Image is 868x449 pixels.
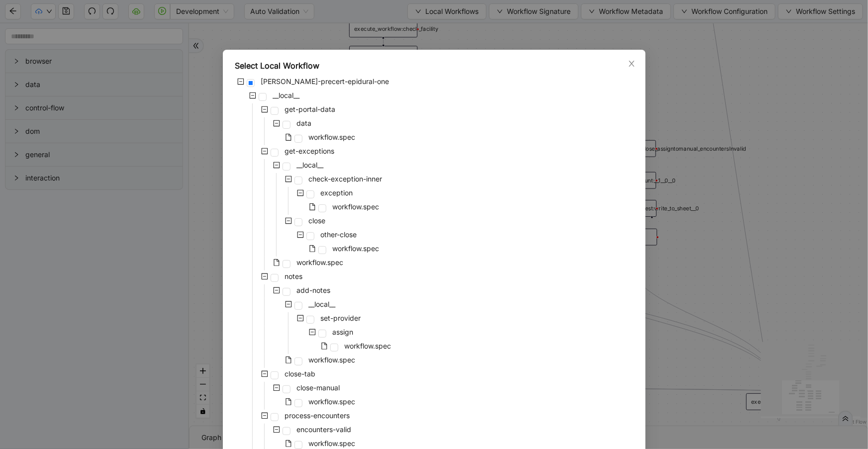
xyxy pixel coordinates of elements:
[296,161,323,169] span: __local__
[332,244,379,253] span: workflow.spec
[285,272,302,280] span: notes
[344,342,391,350] span: workflow.spec
[296,383,340,392] span: close-manual
[297,189,304,196] span: minus-square
[294,382,342,394] span: close-manual
[332,328,353,336] span: assign
[285,369,315,378] span: close-tab
[330,201,381,213] span: workflow.spec
[332,202,379,211] span: workflow.spec
[318,229,359,241] span: other-close
[261,148,268,155] span: minus-square
[283,103,337,115] span: get-portal-data
[308,439,355,448] span: workflow.spec
[235,60,634,72] div: Select Local Workflow
[330,326,355,338] span: assign
[261,370,268,377] span: minus-square
[294,159,325,171] span: __local__
[306,354,357,366] span: workflow.spec
[330,243,381,255] span: workflow.spec
[285,217,292,224] span: minus-square
[285,105,335,113] span: get-portal-data
[296,425,351,434] span: encounters-valid
[294,424,353,436] span: encounters-valid
[273,91,299,99] span: __local__
[306,173,384,185] span: check-exception-inner
[273,426,280,433] span: minus-square
[309,329,316,336] span: minus-square
[273,259,280,266] span: file
[306,298,337,310] span: __local__
[261,273,268,280] span: minus-square
[318,187,355,199] span: exception
[308,133,355,141] span: workflow.spec
[285,357,292,363] span: file
[321,343,328,350] span: file
[628,60,636,68] span: close
[309,245,316,252] span: file
[308,175,382,183] span: check-exception-inner
[273,120,280,127] span: minus-square
[283,270,304,282] span: notes
[271,90,301,101] span: __local__
[261,77,389,86] span: [PERSON_NAME]-precert-epidural-one
[283,145,336,157] span: get-exceptions
[285,134,292,141] span: file
[273,287,280,294] span: minus-square
[294,117,313,129] span: data
[283,368,317,380] span: close-tab
[283,410,352,422] span: process-encounters
[261,106,268,113] span: minus-square
[285,411,350,420] span: process-encounters
[296,286,330,294] span: add-notes
[297,315,304,322] span: minus-square
[297,231,304,238] span: minus-square
[320,188,353,197] span: exception
[285,147,334,155] span: get-exceptions
[306,131,357,143] span: workflow.spec
[306,215,327,227] span: close
[259,76,391,88] span: rothman-precert-epidural-one
[342,340,393,352] span: workflow.spec
[296,258,343,267] span: workflow.spec
[309,203,316,210] span: file
[320,230,357,239] span: other-close
[308,300,335,308] span: __local__
[285,398,292,405] span: file
[308,397,355,406] span: workflow.spec
[626,58,637,69] button: Close
[285,301,292,308] span: minus-square
[261,412,268,419] span: minus-square
[285,440,292,447] span: file
[249,92,256,99] span: minus-square
[294,257,345,269] span: workflow.spec
[306,396,357,408] span: workflow.spec
[308,356,355,364] span: workflow.spec
[273,162,280,169] span: minus-square
[296,119,311,127] span: data
[237,78,244,85] span: minus-square
[318,312,363,324] span: set-provider
[320,314,361,322] span: set-provider
[294,284,332,296] span: add-notes
[285,176,292,182] span: minus-square
[273,384,280,391] span: minus-square
[308,216,325,225] span: close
